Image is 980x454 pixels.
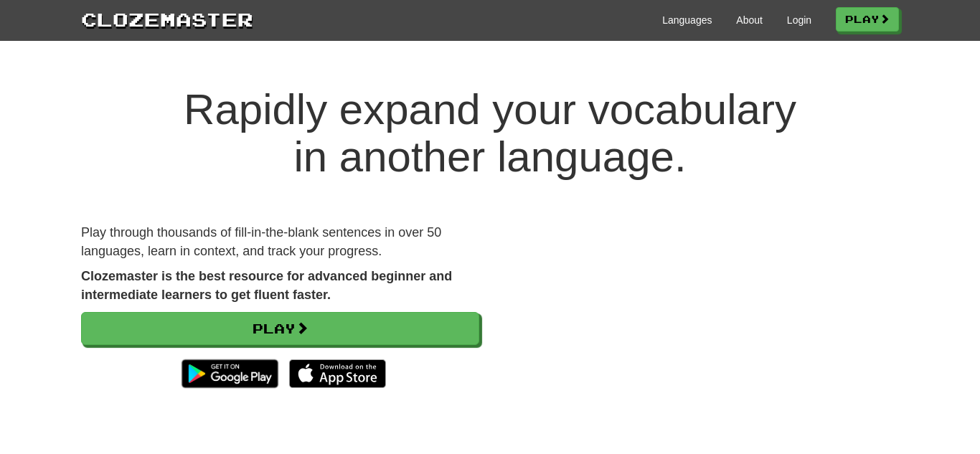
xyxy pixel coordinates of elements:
a: About [736,13,763,27]
p: Play through thousands of fill-in-the-blank sentences in over 50 languages, learn in context, and... [81,224,479,260]
img: Get it on Google Play [174,352,286,395]
a: Play [836,7,899,32]
a: Login [787,13,811,27]
a: Play [81,312,479,345]
a: Languages [662,13,712,27]
strong: Clozemaster is the best resource for advanced beginner and intermediate learners to get fluent fa... [81,269,452,302]
a: Clozemaster [81,6,253,32]
img: Download_on_the_App_Store_Badge_US-UK_135x40-25178aeef6eb6b83b96f5f2d004eda3bffbb37122de64afbaef7... [289,359,386,388]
